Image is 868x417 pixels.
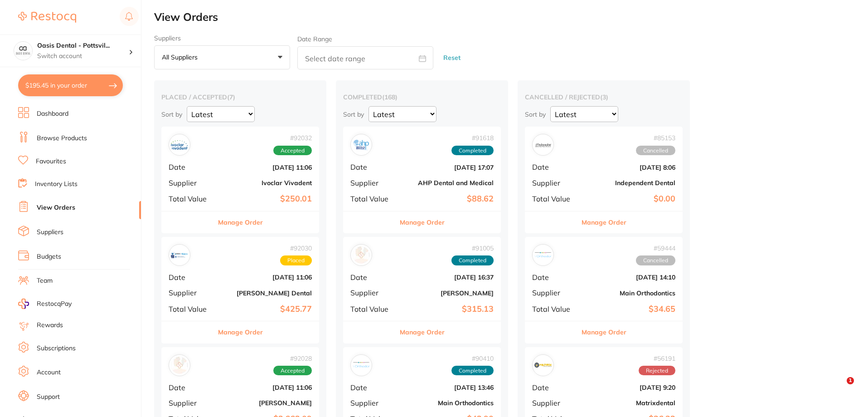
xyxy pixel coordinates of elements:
span: Total Value [350,305,396,313]
span: RestocqPay [37,299,72,309]
a: Inventory Lists [35,180,78,189]
a: Suppliers [37,228,63,237]
button: All suppliers [154,45,290,70]
span: Total Value [532,305,577,313]
b: $34.65 [585,304,675,314]
a: Budgets [37,252,61,261]
img: Main Orthodontics [353,357,370,374]
a: Subscriptions [37,344,76,353]
span: Supplier [169,289,214,297]
a: Account [37,368,61,377]
button: Manage Order [218,321,263,343]
a: RestocqPay [18,299,72,309]
span: # 85153 [636,134,675,142]
span: Total Value [169,305,214,313]
img: Matrixdental [534,357,552,374]
span: # 56191 [639,355,675,362]
button: $195.45 in your order [18,74,123,96]
span: Rejected [639,366,675,376]
a: Favourites [36,157,66,166]
span: Date [169,273,214,281]
img: AHP Dental and Medical [353,136,370,153]
span: Date [532,383,577,392]
span: Date [532,273,577,281]
span: Completed [451,366,494,376]
b: [PERSON_NAME] [403,289,494,297]
span: Date [169,163,214,171]
h2: View Orders [154,11,868,24]
span: # 90410 [451,355,494,362]
img: Independent Dental [534,136,552,153]
span: Completed [451,146,494,156]
span: Date [169,383,214,392]
img: Henry Schein Halas [171,357,188,374]
button: Manage Order [218,211,263,233]
span: # 91005 [451,245,494,252]
a: Browse Products [37,134,87,143]
label: Suppliers [154,34,290,42]
span: Date [350,383,396,392]
p: Switch account [37,52,129,61]
span: Accepted [273,366,312,376]
b: $88.62 [403,194,494,204]
b: [DATE] 11:06 [221,274,312,281]
img: Erskine Dental [171,246,188,264]
b: [DATE] 9:20 [585,384,675,391]
span: 1 [847,377,854,384]
b: [DATE] 13:46 [403,384,494,391]
button: Manage Order [400,211,445,233]
span: Supplier [169,179,214,187]
span: # 91618 [451,134,494,142]
b: [DATE] 11:06 [221,164,312,171]
p: Sort by [525,110,546,118]
h2: placed / accepted ( 7 ) [161,93,319,101]
img: Henry Schein Halas [353,246,370,264]
button: Manage Order [582,321,626,343]
span: # 59444 [636,245,675,252]
img: RestocqPay [18,299,29,309]
h2: cancelled / rejected ( 3 ) [525,93,683,101]
span: Total Value [350,195,396,203]
span: Supplier [532,289,577,297]
p: Sort by [161,110,182,118]
span: # 92030 [280,245,312,252]
b: [DATE] 8:06 [585,164,675,171]
span: Placed [280,255,312,265]
b: Main Orthodontics [585,289,675,297]
b: [DATE] 11:06 [221,384,312,391]
div: Ivoclar Vivadent#92032AcceptedDate[DATE] 11:06SupplierIvoclar VivadentTotal Value$250.01Manage Order [161,127,319,233]
b: $0.00 [585,194,675,204]
iframe: Intercom live chat [828,377,850,399]
button: Manage Order [400,321,445,343]
b: [PERSON_NAME] [221,399,312,407]
span: # 92032 [273,134,312,142]
a: Rewards [37,321,63,330]
span: # 92028 [273,355,312,362]
a: Team [37,276,53,285]
b: $315.13 [403,304,494,314]
b: Independent Dental [585,179,675,186]
span: Supplier [169,399,214,407]
p: Sort by [343,110,364,118]
b: [DATE] 14:10 [585,274,675,281]
a: View Orders [37,203,75,212]
a: Dashboard [37,109,68,118]
b: $425.77 [221,304,312,314]
span: Supplier [350,179,396,187]
img: Restocq Logo [18,12,76,23]
img: Ivoclar Vivadent [171,136,188,153]
b: [DATE] 16:37 [403,274,494,281]
span: Date [532,163,577,171]
b: Matrixdental [585,399,675,407]
label: Date Range [297,35,332,43]
h4: Oasis Dental - Pottsville [37,41,129,50]
a: Support [37,392,60,402]
b: [PERSON_NAME] Dental [221,289,312,297]
b: AHP Dental and Medical [403,179,494,186]
b: $250.01 [221,194,312,204]
span: Cancelled [636,146,675,156]
b: Main Orthodontics [403,399,494,407]
span: Cancelled [636,255,675,265]
button: Manage Order [582,211,626,233]
h2: completed ( 168 ) [343,93,501,101]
